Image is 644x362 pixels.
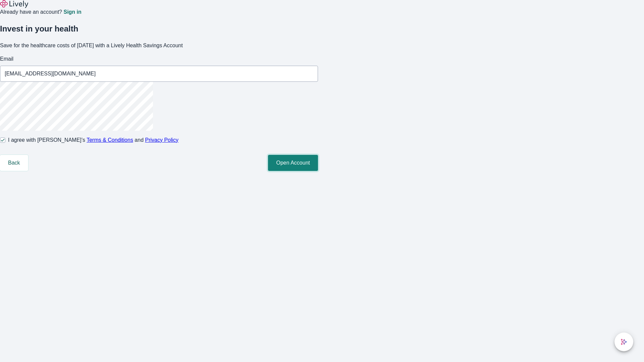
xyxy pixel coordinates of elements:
[145,137,179,143] a: Privacy Policy
[614,333,633,351] button: chat
[268,155,318,171] button: Open Account
[621,339,627,345] svg: Lively AI Assistant
[87,137,133,143] a: Terms & Conditions
[8,136,178,144] span: I agree with [PERSON_NAME]’s and
[63,9,81,15] a: Sign in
